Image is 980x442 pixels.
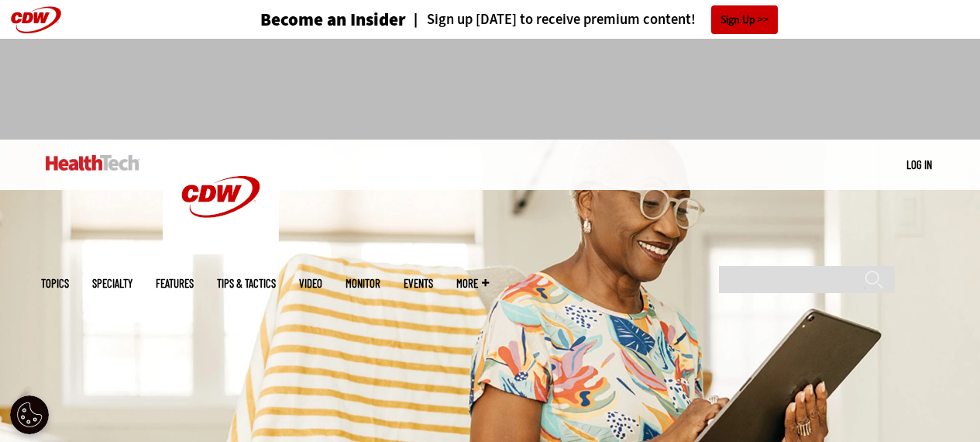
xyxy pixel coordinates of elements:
a: Sign Up [711,5,778,34]
a: CDW [163,242,279,258]
a: Log in [906,157,932,171]
a: Tips & Tactics [217,278,276,289]
a: Features [156,278,194,289]
button: Open Preferences [10,395,49,434]
a: MonITor [346,278,380,289]
a: Video [299,278,322,289]
span: Specialty [92,278,132,289]
a: Sign up [DATE] to receive premium content! [406,12,696,27]
img: Home [46,155,139,171]
h3: Become an Insider [260,11,406,29]
a: Become an Insider [202,11,406,29]
img: Home [163,140,279,254]
div: Cookie Settings [10,395,49,434]
span: More [456,278,489,289]
iframe: advertisement [208,54,772,124]
span: Topics [41,278,69,289]
div: User menu [906,157,932,173]
a: Events [404,278,433,289]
